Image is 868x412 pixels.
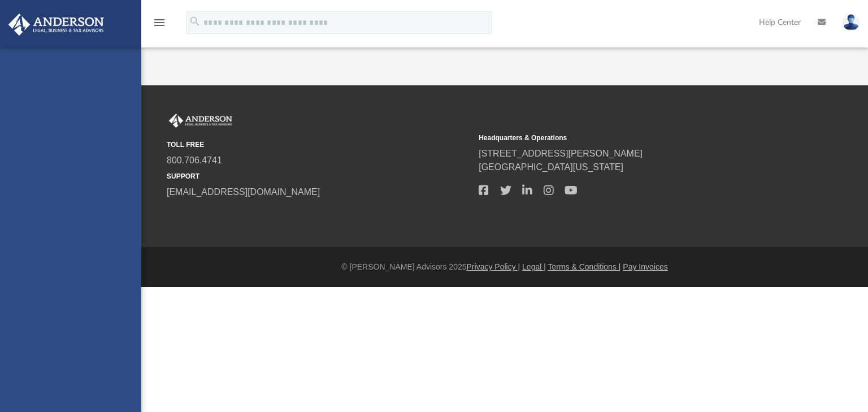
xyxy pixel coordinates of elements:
[5,14,107,36] img: Anderson Advisors Platinum Portal
[189,15,201,28] i: search
[522,262,546,271] a: Legal |
[843,14,860,31] img: User Pic
[153,16,166,29] i: menu
[467,262,520,271] a: Privacy Policy |
[153,21,166,29] a: menu
[167,171,471,181] small: SUPPORT
[167,187,320,197] a: [EMAIL_ADDRESS][DOMAIN_NAME]
[623,262,667,271] a: Pay Invoices
[479,133,783,143] small: Headquarters & Operations
[548,262,621,271] a: Terms & Conditions |
[479,149,643,158] a: [STREET_ADDRESS][PERSON_NAME]
[141,261,868,273] div: © [PERSON_NAME] Advisors 2025
[167,114,235,128] img: Anderson Advisors Platinum Portal
[167,140,471,150] small: TOLL FREE
[479,162,623,172] a: [GEOGRAPHIC_DATA][US_STATE]
[167,155,222,165] a: 800.706.4741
